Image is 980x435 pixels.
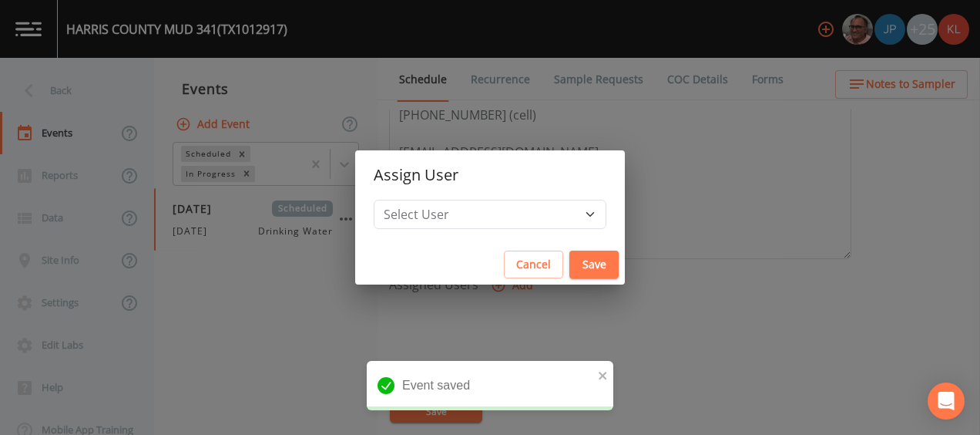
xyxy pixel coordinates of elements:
[928,383,965,420] div: Open Intercom Messenger
[504,251,563,279] button: Cancel
[569,251,619,279] button: Save
[355,150,625,200] h2: Assign User
[598,366,609,384] button: close
[367,361,613,410] div: Event saved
